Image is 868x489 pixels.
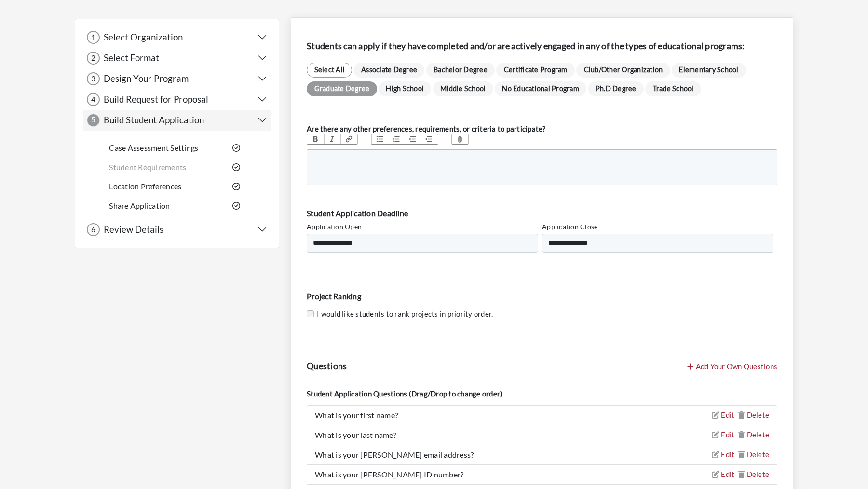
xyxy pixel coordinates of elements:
[100,32,183,43] h5: Select Organization
[324,134,341,144] button: Italic
[314,308,493,319] label: I would like students to rank projects in priority order.
[307,81,377,96] span: Graduate Degree
[315,430,396,439] span: What is your last name?
[315,450,474,459] span: What is your [PERSON_NAME] email address?
[100,115,204,126] h5: Build Student Application
[307,222,362,232] label: Application Open
[109,201,170,210] a: Share Application
[452,134,469,144] button: Attach Files
[712,450,734,459] a: Edit
[542,222,597,232] label: Application Close
[87,72,100,85] div: 3
[109,143,198,152] a: Case Assessment Settings
[87,52,267,65] button: 2 Select Format
[738,430,769,439] a: Delete
[405,134,421,144] button: Decrease Level
[712,470,734,478] a: Edit
[576,63,670,78] span: Club/Other Organization
[87,223,267,236] button: 6 Review Details
[738,410,769,419] a: Delete
[109,182,181,191] a: Location Preferences
[645,81,701,96] span: Trade School
[87,31,100,44] div: 1
[87,31,267,44] button: 1 Select Organization
[307,388,502,399] label: Student Application Questions (Drag/Drop to change order)
[588,81,644,96] span: Ph.D Degree
[307,291,777,301] h4: Project Ranking
[307,361,347,371] h4: Questions
[100,53,159,64] h5: Select Format
[87,52,100,65] div: 2
[426,63,495,78] span: Bachelor Degree
[421,134,438,144] button: Increase Level
[388,134,405,144] button: Numbers
[315,410,398,420] span: What is your first name?
[738,450,769,459] a: Delete
[672,63,746,78] span: Elementary School
[87,223,100,236] div: 6
[87,93,100,106] div: 4
[712,410,734,419] a: Edit
[307,209,777,218] h4: Student Application Deadline
[496,63,575,78] span: Certificate Program
[371,134,388,144] button: Bullets
[100,73,189,84] h5: Design Your Program
[87,114,100,127] div: 5
[307,63,352,78] span: Select All
[687,362,777,370] a: Add Your Own Questions
[87,72,267,85] button: 3 Design Your Program
[433,81,493,96] span: Middle School
[379,81,432,96] span: High School
[315,470,463,479] span: What is your [PERSON_NAME] ID number?
[87,93,267,106] button: 4 Build Request for Proposal
[712,430,734,439] a: Edit
[307,134,324,144] button: Bold
[495,81,586,96] span: No Educational Program
[100,94,208,105] h5: Build Request for Proposal
[307,123,546,134] label: Are there any other preferences, requirements, or criteria to participate?
[87,114,267,127] button: 5 Build Student Application
[354,63,425,78] span: Associate Degree
[738,470,769,478] a: Delete
[109,162,186,172] a: Student Requirements
[100,224,163,235] h5: Review Details
[340,134,357,144] button: Link
[307,41,777,52] h4: Students can apply if they have completed and/or are actively engaged in any of the types of educ...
